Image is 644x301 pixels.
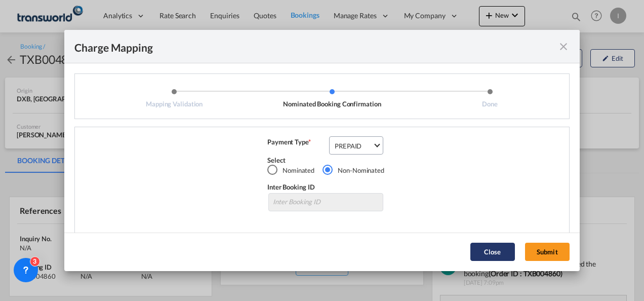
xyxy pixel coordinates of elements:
md-dialog: Mapping ValidationNominated Booking ... [64,30,580,271]
div: PREPAID [335,142,361,150]
li: Mapping Validation [95,88,253,108]
body: Editor, editor6 [10,10,176,21]
div: Inter Booking ID [267,182,384,192]
div: Select [267,156,384,165]
div: Charge Mapping [74,40,153,53]
li: Nominated Booking Confirmation [253,88,411,108]
md-select: Select Payment Type: PREPAID [329,136,383,155]
md-icon: icon-close fg-AAA8AD cursor [557,41,570,53]
button: Close [470,243,515,261]
input: Inter Booking ID [268,193,383,211]
li: Done [411,88,569,108]
div: Payment Type [267,137,328,156]
button: Submit [525,243,570,261]
md-radio-button: Nominated [267,165,314,175]
md-radio-button: Non-Nominated [323,165,384,175]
